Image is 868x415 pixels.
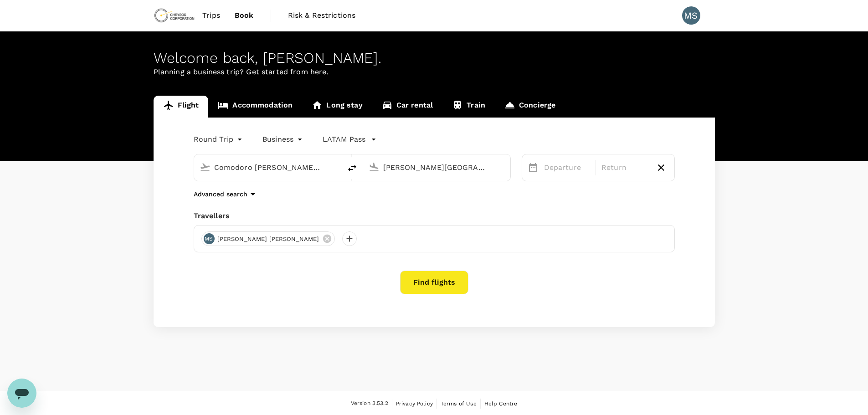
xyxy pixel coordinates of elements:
[442,96,495,118] a: Train
[208,96,302,118] a: Accommodation
[396,400,433,407] span: Privacy Policy
[154,5,195,26] img: Chrysos Corporation
[351,399,388,408] span: Version 3.53.2
[302,96,372,118] a: Long stay
[262,132,304,147] div: Business
[212,235,325,244] span: [PERSON_NAME] [PERSON_NAME]
[235,10,254,21] span: Book
[7,379,36,408] iframe: Botón para iniciar la ventana de mensajería
[544,162,591,173] p: Departure
[194,132,245,147] div: Round Trip
[194,189,258,200] button: Advanced search
[341,157,363,179] button: delete
[194,190,247,199] p: Advanced search
[495,96,565,118] a: Concierge
[396,399,433,409] a: Privacy Policy
[204,233,215,244] div: MS
[154,67,715,77] p: Planning a business trip? Get started from here.
[323,134,376,145] button: LATAM Pass
[400,271,468,294] button: Find flights
[288,10,356,21] span: Risk & Restrictions
[441,399,477,409] a: Terms of Use
[484,399,518,409] a: Help Centre
[441,400,477,407] span: Terms of Use
[504,166,506,168] button: Open
[154,50,715,67] div: Welcome back , [PERSON_NAME] .
[372,96,443,118] a: Car rental
[194,210,675,221] div: Travellers
[383,160,491,174] input: Going to
[335,166,337,168] button: Open
[202,10,220,21] span: Trips
[214,160,322,174] input: Depart from
[154,96,209,118] a: Flight
[682,6,700,25] div: MS
[484,400,518,407] span: Help Centre
[323,134,365,145] p: LATAM Pass
[201,231,335,246] div: MS[PERSON_NAME] [PERSON_NAME]
[601,162,648,173] p: Return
